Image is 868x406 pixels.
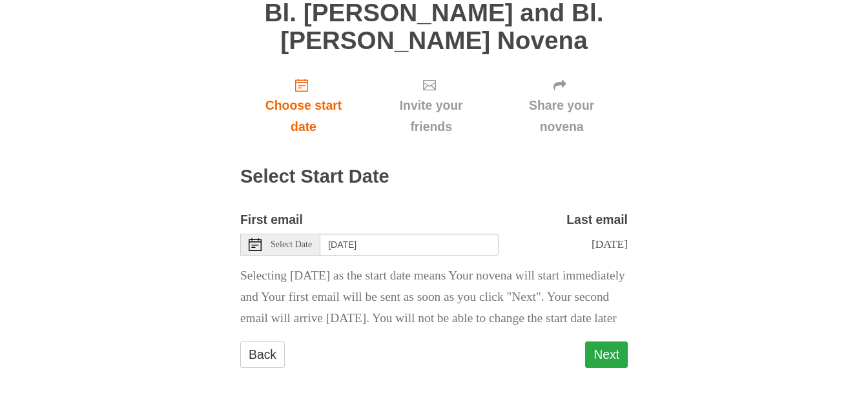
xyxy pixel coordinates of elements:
input: Use the arrow keys to pick a date [320,234,499,256]
span: [DATE] [592,238,628,250]
span: Invite your friends [380,95,482,137]
span: Share your novena [508,95,615,137]
a: Invite your friends [367,67,495,144]
a: Choose start date [240,67,367,144]
button: Next [585,341,628,368]
span: Choose start date [253,95,354,137]
a: Back [240,341,285,368]
label: Last email [566,209,628,230]
a: Share your novena [495,67,628,144]
span: Select Date [271,240,312,249]
label: First email [240,209,303,230]
h2: Select Start Date [240,167,628,187]
p: Selecting [DATE] as the start date means Your novena will start immediately and Your first email ... [240,265,628,329]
